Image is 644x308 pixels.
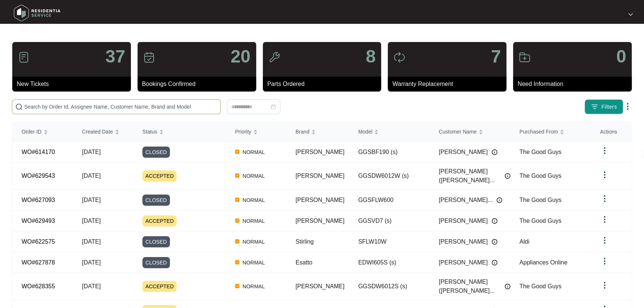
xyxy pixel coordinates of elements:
[239,196,268,205] span: NORMAL
[142,257,170,268] span: CLOSED
[296,173,345,179] span: [PERSON_NAME]
[82,149,101,155] span: [DATE]
[142,128,157,136] span: Status
[82,128,113,136] span: Created Date
[22,218,55,224] a: WO#629493
[519,218,561,224] span: The Good Guys
[591,103,598,110] img: filter icon
[430,122,511,142] th: Customer Name
[519,128,558,136] span: Purchased From
[82,197,101,203] span: [DATE]
[143,51,155,63] img: icon
[82,218,101,224] span: [DATE]
[268,51,280,63] img: icon
[492,149,498,155] img: Info icon
[600,236,609,245] img: dropdown arrow
[287,122,350,142] th: Brand
[82,283,101,289] span: [DATE]
[349,252,430,273] td: EDWI605S (s)
[492,239,498,245] img: Info icon
[142,170,177,182] span: ACCEPTED
[439,277,501,295] span: [PERSON_NAME] ([PERSON_NAME]...
[235,260,239,264] img: Vercel Logo
[239,216,268,225] span: NORMAL
[296,197,345,203] span: [PERSON_NAME]
[600,281,609,290] img: dropdown arrow
[142,236,170,247] span: CLOSED
[591,122,631,142] th: Actions
[235,173,239,178] img: Vercel Logo
[519,51,531,63] img: icon
[142,281,177,292] span: ACCEPTED
[349,163,430,190] td: GGSDW6012W (s)
[22,283,55,289] a: WO#628355
[73,122,134,142] th: Created Date
[267,80,381,89] p: Parts Ordered
[15,103,23,110] img: search-icon
[239,148,268,157] span: NORMAL
[439,128,477,136] span: Customer Name
[349,231,430,252] td: SFLW10W
[296,238,314,245] span: Stirling
[628,13,633,16] img: dropdown arrow
[439,216,488,225] span: [PERSON_NAME]
[24,103,218,111] input: Search by Order Id, Assignee Name, Customer Name, Brand and Model
[600,146,609,155] img: dropdown arrow
[82,173,101,179] span: [DATE]
[235,218,239,223] img: Vercel Logo
[491,48,501,65] p: 7
[296,149,345,155] span: [PERSON_NAME]
[235,128,251,136] span: Priority
[231,48,250,65] p: 20
[349,273,430,300] td: GGSDW6012S (s)
[601,103,617,111] span: Filters
[142,195,170,206] span: CLOSED
[235,239,239,244] img: Vercel Logo
[82,259,101,266] span: [DATE]
[393,51,405,63] img: icon
[142,147,170,158] span: CLOSED
[239,237,268,246] span: NORMAL
[296,128,309,136] span: Brand
[105,48,125,65] p: 37
[519,259,567,266] span: Appliances Online
[439,167,501,185] span: [PERSON_NAME] ([PERSON_NAME]...
[82,238,101,245] span: [DATE]
[349,142,430,163] td: GGSBF190 (s)
[505,283,511,289] img: Info icon
[519,197,561,203] span: The Good Guys
[439,148,488,157] span: [PERSON_NAME]
[22,197,55,203] a: WO#627093
[296,218,345,224] span: [PERSON_NAME]
[505,173,511,179] img: Info icon
[519,149,561,155] span: The Good Guys
[623,102,632,111] img: dropdown arrow
[239,171,268,180] span: NORMAL
[518,80,632,89] p: Need Information
[133,122,226,142] th: Status
[496,197,502,203] img: Info icon
[349,211,430,231] td: GGSVD7 (s)
[142,215,177,227] span: ACCEPTED
[226,122,287,142] th: Priority
[239,258,268,267] span: NORMAL
[585,99,623,114] button: filter iconFilters
[519,283,561,289] span: The Good Guys
[519,173,561,179] span: The Good Guys
[17,80,131,89] p: New Tickets
[22,238,55,245] a: WO#622575
[235,198,239,202] img: Vercel Logo
[366,48,376,65] p: 8
[600,194,609,203] img: dropdown arrow
[492,218,498,224] img: Info icon
[13,122,73,142] th: Order ID
[439,258,488,267] span: [PERSON_NAME]
[600,170,609,179] img: dropdown arrow
[519,238,529,245] span: Aldi
[235,150,239,154] img: Vercel Logo
[296,259,312,266] span: Esatto
[296,283,345,289] span: [PERSON_NAME]
[349,122,430,142] th: Model
[22,128,42,136] span: Order ID
[18,51,30,63] img: icon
